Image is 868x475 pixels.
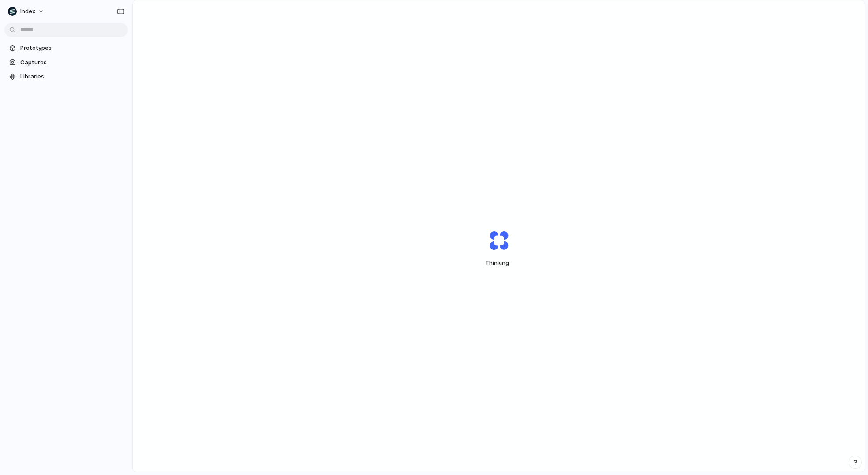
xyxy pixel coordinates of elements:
[4,70,128,83] a: Libraries
[20,58,124,67] span: Captures
[20,7,35,16] span: Index
[468,259,529,267] span: Thinking
[4,56,128,69] a: Captures
[4,4,49,19] button: Index
[4,41,128,55] a: Prototypes
[20,44,124,52] span: Prototypes
[20,72,124,81] span: Libraries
